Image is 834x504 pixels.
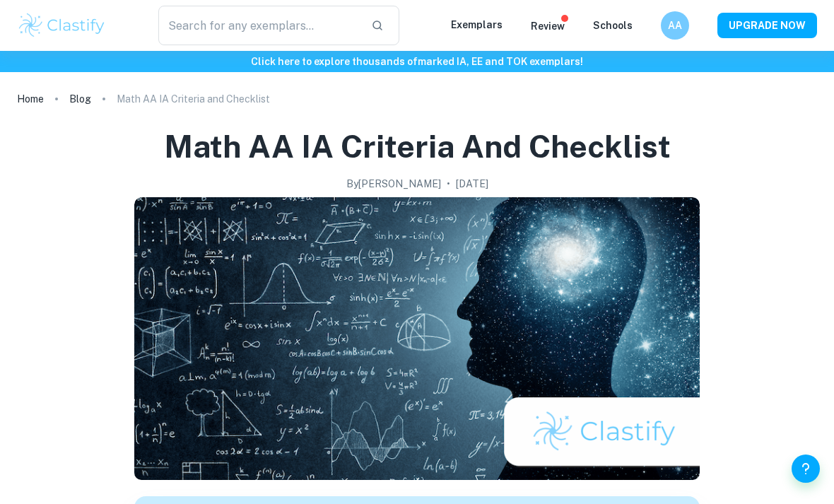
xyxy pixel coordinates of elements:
p: Math AA IA Criteria and Checklist [117,91,270,107]
a: Blog [69,89,91,109]
p: Review [531,18,565,34]
input: Search for any exemplars... [158,6,360,45]
img: Clastify logo [17,11,107,40]
p: Exemplars [451,17,503,33]
h1: Math AA IA Criteria and Checklist [164,126,671,168]
h2: By [PERSON_NAME] [346,176,441,192]
h2: [DATE] [456,176,488,192]
h6: AA [667,18,683,33]
button: UPGRADE NOW [717,13,817,38]
a: Home [17,89,44,109]
button: Help and Feedback [792,455,820,483]
h6: Click here to explore thousands of marked IA, EE and TOK exemplars ! [3,54,831,69]
img: Math AA IA Criteria and Checklist cover image [134,197,700,480]
p: • [447,176,450,192]
button: AA [661,11,689,40]
a: Schools [593,20,633,31]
